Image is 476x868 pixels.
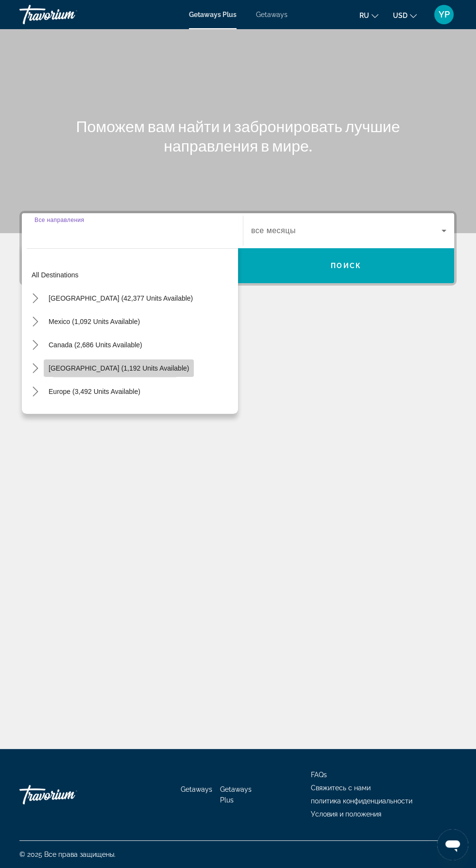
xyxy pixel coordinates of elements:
[311,784,371,792] a: Свяжитесь с нами
[19,2,117,27] a: Travorium
[27,337,44,354] button: Toggle Canada (2,686 units available) submenu
[27,360,44,377] button: Toggle Caribbean & Atlantic Islands (1,192 units available) submenu
[56,117,420,155] h1: Поможем вам найти и забронировать лучшие направления в мире.
[359,8,378,22] button: Change language
[238,248,454,283] button: Search
[44,383,145,400] button: Select destination: Europe (3,492 units available)
[393,12,408,19] span: USD
[311,810,381,818] a: Условия и положения
[431,4,457,25] button: User Menu
[44,359,194,377] button: Select destination: Caribbean & Atlantic Islands (1,192 units available)
[49,318,140,325] span: Mexico (1,092 units available)
[220,785,252,804] a: Getaways Plus
[49,388,140,395] span: Europe (3,492 units available)
[44,336,147,354] button: Select destination: Canada (2,686 units available)
[44,289,198,307] button: Select destination: United States (42,377 units available)
[44,313,145,330] button: Select destination: Mexico (1,092 units available)
[49,294,193,302] span: [GEOGRAPHIC_DATA] (42,377 units available)
[256,11,288,18] a: Getaways
[181,785,212,793] a: Getaways
[439,10,450,19] span: YP
[34,217,84,223] span: Все направления
[49,341,142,349] span: Canada (2,686 units available)
[27,263,238,566] mat-tree: Destination tree
[251,226,296,235] span: все месяцы
[437,829,468,860] iframe: Кнопка запуска окна обмена сообщениями
[32,271,79,279] span: All destinations
[393,8,417,22] button: Change currency
[311,771,327,779] a: FAQs
[44,406,144,424] button: Select destination: Australia (252 units available)
[27,266,238,284] button: Select destination: All destinations
[22,213,454,283] div: Search widget
[331,262,361,270] span: Поиск
[49,364,189,372] span: [GEOGRAPHIC_DATA] (1,192 units available)
[359,12,369,19] span: ru
[189,11,237,18] a: Getaways Plus
[27,383,44,400] button: Toggle Europe (3,492 units available) submenu
[27,290,44,307] button: Toggle United States (42,377 units available) submenu
[311,797,412,805] a: политика конфиденциальности
[27,313,44,330] button: Toggle Mexico (1,092 units available) submenu
[19,780,117,809] a: Go Home
[27,407,44,424] button: Toggle Australia (252 units available) submenu
[19,851,116,858] span: © 2025 Все права защищены.
[22,243,238,414] div: Destination options
[34,225,230,237] input: Select destination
